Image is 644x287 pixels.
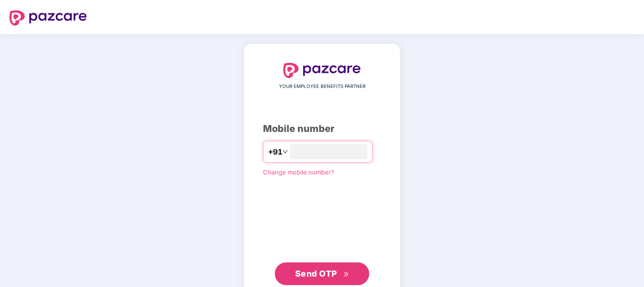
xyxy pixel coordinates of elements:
button: Send OTPdouble-right [275,262,369,285]
span: down [282,149,288,155]
span: YOUR EMPLOYEE BENEFITS PARTNER [279,83,365,90]
span: +91 [268,146,282,158]
img: logo [283,63,361,78]
a: Change mobile number? [263,168,334,176]
div: Mobile number [263,122,381,136]
img: logo [9,10,87,26]
span: Send OTP [295,269,337,278]
span: double-right [343,271,349,278]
